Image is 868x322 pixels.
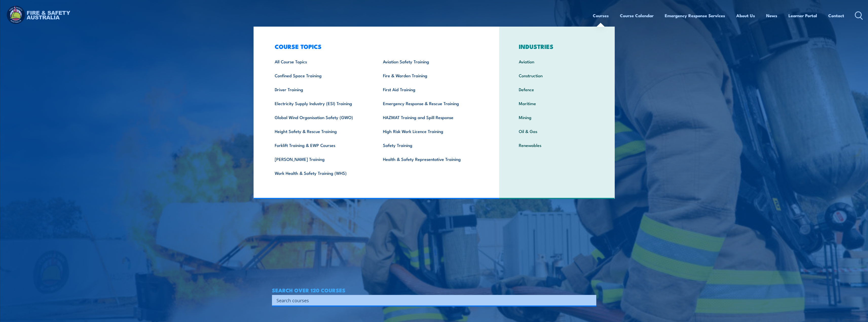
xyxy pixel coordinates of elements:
[267,124,375,138] a: Height Safety & Rescue Training
[511,68,603,82] a: Construction
[511,110,603,124] a: Mining
[267,138,375,152] a: Forklift Training & EWP Courses
[276,296,585,304] input: Search input
[375,138,483,152] a: Safety Training
[593,9,609,22] a: Courses
[375,152,483,166] a: Health & Safety Representative Training
[375,96,483,110] a: Emergency Response & Rescue Training
[665,9,725,22] a: Emergency Response Services
[267,96,375,110] a: Electricity Supply Industry (ESI) Training
[736,9,755,22] a: About Us
[511,138,603,152] a: Renewables
[788,9,817,22] a: Learner Portal
[828,9,844,22] a: Contact
[375,110,483,124] a: HAZMAT Training and Spill Response
[278,297,586,304] form: Search form
[267,110,375,124] a: Global Wind Organisation Safety (GWO)
[511,43,603,50] h3: INDUSTRIES
[620,9,654,22] a: Course Calendar
[267,166,375,180] a: Work Health & Safety Training (WHS)
[267,68,375,82] a: Confined Space Training
[375,82,483,96] a: First Aid Training
[267,152,375,166] a: [PERSON_NAME] Training
[511,82,603,96] a: Defence
[375,124,483,138] a: High Risk Work Licence Training
[375,68,483,82] a: Fire & Warden Training
[511,54,603,68] a: Aviation
[267,82,375,96] a: Driver Training
[511,124,603,138] a: Oil & Gas
[587,297,595,304] button: Search magnifier button
[375,54,483,68] a: Aviation Safety Training
[267,43,483,50] h3: COURSE TOPICS
[511,96,603,110] a: Maritime
[267,54,375,68] a: All Course Topics
[272,287,596,293] h4: SEARCH OVER 120 COURSES
[766,9,777,22] a: News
